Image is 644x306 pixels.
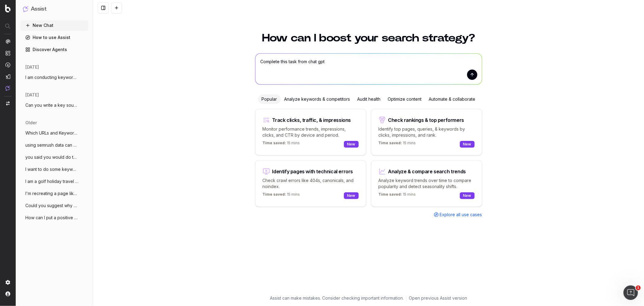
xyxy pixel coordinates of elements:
div: Audit health [354,94,384,104]
span: you said you would do this in our previo [25,154,78,160]
p: Analyze keyword trends over time to compare popularity and detect seasonality shifts. [379,177,475,190]
button: you said you would do this in our previo [21,152,88,162]
textarea: Complete this task from chat gpt [255,54,482,84]
div: Identify pages with technical errors [272,169,353,174]
button: I am a golf holiday travel agency. I wou [21,177,88,186]
p: 15 mins [379,192,416,199]
button: using semrush data can you tell me why p [21,140,88,150]
a: How to use Assist [21,33,88,42]
span: I'm recreating a page like this https:// [25,190,78,197]
img: Intelligence [5,50,10,56]
button: How can I put a positive spin on this re [21,213,88,223]
h1: How can I boost your search strategy? [255,33,482,44]
img: Setting [5,280,10,285]
img: Analytics [5,39,10,44]
img: Assist [5,86,10,91]
span: 1 [636,285,641,290]
span: [DATE] [25,92,39,98]
img: Botify logo [5,5,11,12]
iframe: Intercom live chat [623,285,638,300]
p: Monitor performance trends, impressions, clicks, and CTR by device and period. [263,126,359,138]
img: Assist [23,6,28,12]
button: I am conducting keyword research for my [21,73,88,82]
span: using semrush data can you tell me why p [25,142,78,148]
div: Optimize content [384,94,425,104]
div: New [460,141,475,148]
div: Track clicks, traffic, & impressions [272,118,351,122]
p: Assist can make mistakes. Consider checking important information. [270,295,404,301]
button: I'm recreating a page like this https:// [21,189,88,198]
p: Check crawl errors like 404s, canonicals, and noindex. [263,177,359,190]
span: Could you suggest why our tournaments pa [25,203,78,209]
img: Switch project [6,101,10,106]
p: Identify top pages, queries, & keywords by clicks, impressions, and rank. [379,126,475,138]
button: New Chat [21,21,88,30]
a: Discover Agents [21,45,88,54]
div: New [460,192,475,199]
button: Assist [23,5,86,13]
a: Explore all use cases [434,212,482,218]
span: I am conducting keyword research for my [25,74,78,80]
button: Can you write a key soundbites section s [21,100,88,110]
img: Activation [5,62,10,67]
img: Studio [5,74,10,79]
button: Which URLs and Keywords have www.premier [21,128,88,138]
span: I want to do some keyword research for m [25,166,78,172]
div: New [344,141,359,148]
h1: Assist [31,5,46,13]
div: Analyze keywords & competitors [281,94,354,104]
span: [DATE] [25,64,39,70]
span: Can you write a key soundbites section s [25,102,78,108]
div: Popular [258,94,281,104]
button: I want to do some keyword research for m [21,164,88,174]
span: Time saved: [263,141,286,145]
a: Open previous Assist version [409,295,467,301]
span: I am a golf holiday travel agency. I wou [25,178,78,184]
span: How can I put a positive spin on this re [25,215,78,221]
span: Which URLs and Keywords have www.premier [25,130,78,136]
span: Time saved: [263,192,286,197]
img: My account [5,291,10,296]
span: Time saved: [379,141,402,145]
p: 15 mins [263,192,300,199]
p: 15 mins [263,141,300,148]
p: 15 mins [379,141,416,148]
div: Check rankings & top performers [388,118,464,122]
button: Could you suggest why our tournaments pa [21,201,88,210]
div: Analyze & compare search trends [388,169,466,174]
span: older [25,120,37,126]
span: Explore all use cases [440,212,482,218]
div: Automate & collaborate [425,94,479,104]
div: New [344,192,359,199]
span: Time saved: [379,192,402,197]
